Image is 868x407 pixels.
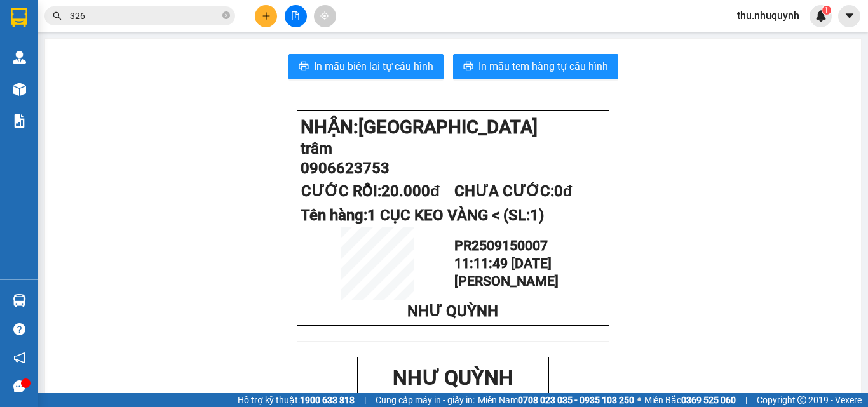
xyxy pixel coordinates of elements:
button: plus [255,5,277,27]
button: printerIn mẫu tem hàng tự cấu hình [453,54,618,79]
span: In mẫu tem hàng tự cấu hình [478,58,608,74]
span: file-add [291,11,300,20]
span: 0đ [554,182,573,200]
span: In mẫu biên lai tự cấu hình [314,58,433,74]
span: 1 [824,6,829,15]
span: CƯỚC RỒI: [4,91,92,126]
span: plus [262,11,271,20]
img: icon-new-feature [815,10,827,22]
span: CHƯA CƯỚC: [454,182,573,200]
input: Tìm tên, số ĐT hoặc mã đơn [70,9,220,23]
img: warehouse-icon [13,294,26,307]
span: aim [320,11,329,20]
button: aim [314,5,336,27]
span: NHƯ QUỲNH [407,302,498,320]
span: 20.000đ [381,182,440,200]
span: close-circle [222,10,230,22]
span: search [53,11,62,20]
span: CHƯA CƯỚC: [96,91,166,126]
strong: NHẬN: [301,116,538,138]
span: printer [463,61,473,73]
span: trâm [4,51,36,69]
strong: NHẬN: [4,6,183,49]
span: [PERSON_NAME] [454,273,559,289]
span: Miền Bắc [644,393,736,407]
span: Cung cấp máy in - giấy in: [376,393,475,407]
span: [GEOGRAPHIC_DATA] [358,116,538,138]
span: | [364,393,366,407]
span: question-circle [13,323,25,335]
span: Miền Nam [478,393,634,407]
span: PR2509150007 [454,237,548,253]
strong: 0708 023 035 - 0935 103 250 [518,395,634,405]
span: caret-down [844,10,855,22]
span: Hỗ trợ kỹ thuật: [238,393,355,407]
button: file-add [285,5,307,27]
span: 0906623753 [4,70,93,88]
span: | [745,393,747,407]
span: close-circle [222,11,230,19]
span: 0906623753 [301,159,390,177]
span: notification [13,352,25,364]
span: copyright [797,396,806,404]
button: caret-down [838,5,860,27]
span: [GEOGRAPHIC_DATA] [4,27,183,49]
span: 11:11:49 [DATE] [454,255,552,271]
span: 1) [530,206,544,224]
span: message [13,380,25,392]
span: printer [299,61,309,73]
img: logo-vxr [11,8,27,27]
strong: 1900 633 818 [300,395,355,405]
button: printerIn mẫu biên lai tự cấu hình [288,54,444,79]
span: Tên hàng: [301,206,544,224]
span: 1 CỤC KEO VÀNG < (SL: [367,206,544,224]
img: warehouse-icon [13,83,26,96]
span: thu.nhuquynh [727,8,810,23]
img: solution-icon [13,114,26,128]
span: CƯỚC RỒI: [301,182,440,200]
sup: 1 [822,6,831,15]
span: trâm [301,140,332,157]
strong: 0369 525 060 [681,395,736,405]
img: warehouse-icon [13,51,26,64]
span: ⚪️ [637,397,641,403]
strong: NHƯ QUỲNH [393,366,513,390]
